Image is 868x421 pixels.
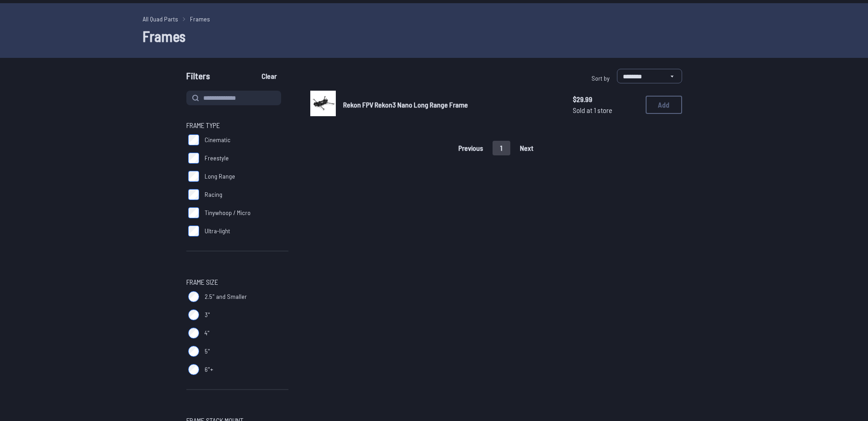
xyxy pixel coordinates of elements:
[205,226,230,236] span: Ultra-light
[186,277,218,288] span: Frame Size
[573,94,638,105] span: $29.99
[205,135,231,144] span: Cinematic
[205,154,229,163] span: Freestyle
[190,14,210,24] a: Frames
[186,120,220,131] span: Frame Type
[493,141,510,155] button: 1
[188,364,199,375] input: 6"+
[205,208,251,217] span: Tinywhoop / Micro
[205,292,247,301] span: 2.5" and Smaller
[343,100,468,109] span: Rekon FPV Rekon3 Nano Long Range Frame
[617,69,682,83] select: Sort by
[591,74,610,82] span: Sort by
[188,346,199,357] input: 5"
[205,190,222,199] span: Racing
[254,69,284,83] button: Clear
[646,96,682,114] button: Add
[188,134,199,145] input: Cinematic
[188,171,199,182] input: Long Range
[343,99,558,110] a: Rekon FPV Rekon3 Nano Long Range Frame
[188,328,199,339] input: 4"
[143,25,726,47] h1: Frames
[188,291,199,302] input: 2.5" and Smaller
[205,329,210,338] span: 4"
[205,310,210,319] span: 3"
[188,226,199,236] input: Ultra-light
[310,91,336,119] a: image
[310,91,336,116] img: image
[186,69,210,87] span: Filters
[188,189,199,200] input: Racing
[188,207,199,218] input: Tinywhoop / Micro
[205,172,235,181] span: Long Range
[188,309,199,320] input: 3"
[143,14,178,24] a: All Quad Parts
[188,153,199,164] input: Freestyle
[573,105,638,116] span: Sold at 1 store
[205,347,210,356] span: 5"
[205,365,213,374] span: 6"+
